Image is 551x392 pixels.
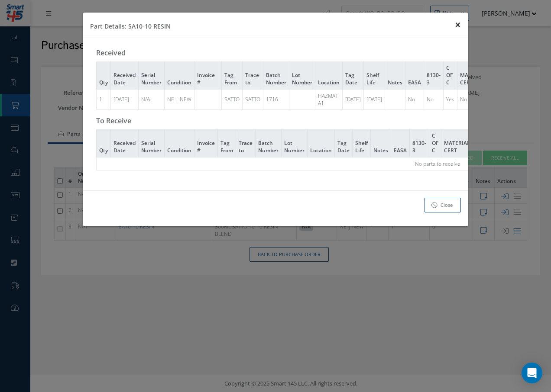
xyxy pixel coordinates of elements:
[405,89,424,109] td: No
[409,129,429,157] th: 8130-3
[263,61,289,89] th: Batch Number
[242,61,263,89] th: Trace to
[457,89,489,109] td: No
[138,129,164,157] th: Serial Number
[113,96,136,103] div: [DATE]
[281,129,307,157] th: Lot Number
[457,61,489,89] th: MATERIAL CERT
[334,129,352,157] th: Tag Date
[342,61,363,89] th: Tag Date
[110,61,138,89] th: Received Date
[96,117,455,125] h3: To Receive
[352,129,370,157] th: Shelf Life
[443,61,457,89] th: C OF C
[110,129,138,157] th: Received Date
[345,96,361,103] div: [DATE]
[96,129,110,157] th: Qty
[266,96,286,103] div: 1716
[194,129,217,157] th: Invoice #
[289,61,315,89] th: Lot Number
[405,61,424,89] th: EASA
[425,198,461,213] a: Close
[522,363,542,383] div: Open Intercom Messenger
[391,129,409,157] th: EASA
[164,61,194,89] th: Condition
[217,129,236,157] th: Tag From
[224,96,240,103] div: SATTO
[424,89,443,109] td: No
[90,22,171,31] h4: Part Details: SA10-10 RESIN
[455,17,461,32] span: ×
[315,61,342,89] th: Location
[441,129,473,157] th: MATERIAL CERT
[385,61,405,89] th: Notes
[318,92,338,107] span: HAZMAT A1
[443,89,457,109] td: Yes
[429,129,441,157] th: C OF C
[307,129,334,157] th: Location
[245,96,260,103] div: SATTO
[363,61,385,89] th: Shelf Life
[164,129,194,157] th: Condition
[255,129,281,157] th: Batch Number
[366,96,382,103] div: [DATE]
[138,89,164,109] td: N/A
[138,61,164,89] th: Serial Number
[96,61,110,89] th: Qty
[424,61,443,89] th: 8130-3
[167,96,191,103] div: NE | NEW
[96,49,455,57] h3: Received
[236,129,255,157] th: Trace to
[99,96,108,103] div: 1
[194,61,221,89] th: Invoice #
[370,129,391,157] th: Notes
[221,61,242,89] th: Tag From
